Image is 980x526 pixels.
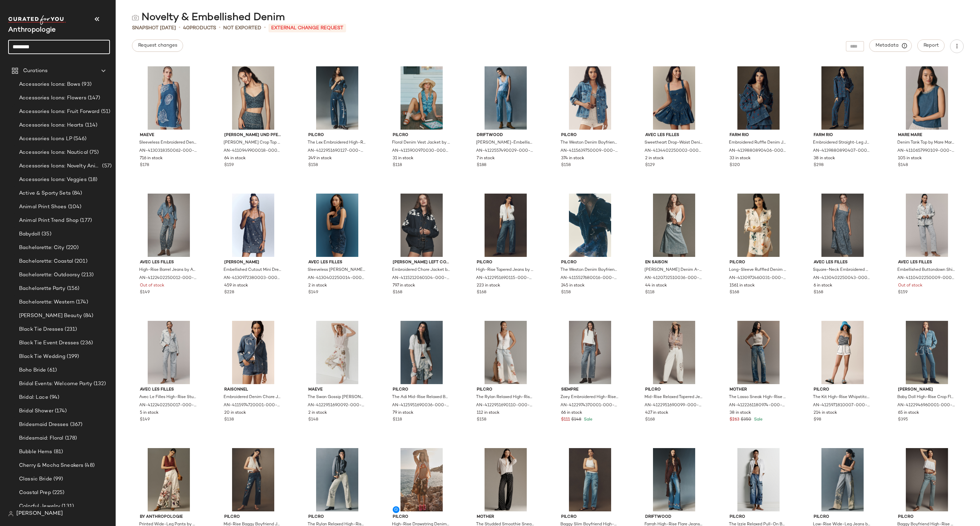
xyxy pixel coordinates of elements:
span: (213) [80,271,94,279]
span: 44 in stock [645,283,667,289]
div: Novelty & Embellished Denim [132,11,285,24]
span: AN-4122402250017-000-092 [139,402,197,409]
span: Avec Les Filles [308,260,366,266]
span: Out of stock [140,283,164,289]
span: Pilcro [561,514,619,520]
span: MOTHER [730,387,787,393]
img: 4125951690036_049_b14 [387,321,456,384]
span: $149 [308,290,318,296]
span: $395 [898,417,908,423]
span: Embellished Cutout Mini Dress by [PERSON_NAME] in Blue, Women's, Size: Large, Cotton at Anthropol... [224,267,281,273]
img: 4122942870008_031_b14 [387,448,456,511]
span: Pilcro [645,387,703,393]
span: [PERSON_NAME] [16,510,63,518]
span: Avec Les Filles [814,260,871,266]
span: $178 [140,162,149,168]
span: (231) [63,326,77,333]
span: Bubble Hems [19,448,52,456]
span: (94) [48,394,60,401]
span: 245 in stock [561,283,585,289]
img: 4122951690092_015_b14 [303,321,372,384]
img: 4130402250043_092_b [808,194,877,257]
span: Boho Bride [19,366,46,374]
span: Pilcro [561,132,619,138]
span: Out of stock [898,283,922,289]
span: The Lasso Sneak High-Rise Wide-Leg Jeans by MOTHER in Blue, Women's, Size: 24, Cotton/Elastane at... [729,394,787,400]
span: AN-4122951690110-000-014 [476,402,534,409]
span: [PERSON_NAME] Crop Top by [PERSON_NAME] und Pferdgarten in Blue, Women's, Size: 6, Cotton/Elastan... [224,140,281,146]
span: Pilcro [814,387,871,393]
span: Pilcro [477,387,535,393]
span: (75) [88,149,99,157]
span: 223 in stock [477,283,500,289]
button: Request changes [132,39,183,52]
span: (367) [69,421,83,429]
span: (81) [52,448,63,456]
span: (199) [65,353,79,361]
span: Driftwood [477,132,535,138]
span: 105 in stock [898,155,922,162]
span: 40 [183,26,190,31]
span: (147) [86,94,100,102]
span: Mid-Rise Relaxed Tapered Jeans by Pilcro in Ivory, Women's, Size: SZ 34 TALL, Cotton at Anthropol... [644,394,702,400]
span: $118 [393,162,402,168]
span: Black Tie Dresses [19,326,63,333]
span: (156) [66,285,80,293]
span: • [264,24,266,32]
span: The Kit High-Rise Whipstitch Utility Shorts by Pilcro in White, Women's, Size: 24, Cotton/Elastan... [813,394,871,400]
span: AN-4122402250012-000-093 [139,275,197,281]
span: 716 in stock [140,155,163,162]
span: (61) [46,366,57,374]
span: $350 [741,417,751,423]
span: Pilcro [308,514,366,520]
span: $158 [561,162,571,168]
span: Accessories Icons LP [19,135,72,143]
span: [PERSON_NAME] [898,387,956,393]
img: 4122951690110_014_c [471,321,540,384]
span: Avec Les Filles [898,260,956,266]
span: AN-4134402250002-000-091 [644,148,702,154]
span: Embroidered Chore Jacket by [PERSON_NAME] Left Coast in Blue, Women's, Size: Medium, Cotton at An... [392,267,450,273]
span: The Adi Mid-Rise Relaxed Bermuda Shorts by Pilcro in Blue, Women's, Size: 30, Cotton at Anthropol... [392,394,450,400]
span: AN-4130972380003-000-093 [224,275,281,281]
span: AN-4130402250014-000-091 [308,275,365,281]
img: 4122974370001_093_b [556,321,624,384]
span: Floral Denim Vest Jacket by Pilcro in Blue, Women's, Size: XS, Cotton at Anthropologie [392,140,450,146]
span: (93) [80,81,92,88]
span: Avec Le Filles High-Rise Studded Tapered Jeans by Avec Les Filles in Blue, Women's, Size: 28, Cot... [139,394,197,400]
span: 64 in stock [224,155,246,162]
span: Pilcro [898,514,956,520]
span: Accessories Icons: Novelty Animal [19,162,101,170]
span: $158 [308,162,318,168]
span: RAISONNEL [224,387,282,393]
span: (51) [100,108,111,116]
span: Siempre [561,387,619,393]
span: (48) [83,462,95,470]
span: $320 [730,162,740,168]
img: 4110402250009_092_b [893,194,961,257]
span: The Lex Embroidered High-Rise Taper Jeans by Pilcro in Blue, Women's, Size: 28, Cotton at Anthrop... [308,140,365,146]
span: (84) [71,190,82,197]
span: Sale [753,417,763,422]
span: AN-4130402250043-000-092 [813,275,871,281]
span: Colorful Jewelry [19,503,60,510]
span: Bridesmaid Dresses [19,421,69,429]
span: [PERSON_NAME] Denim A-Line Midi Skirt by En Saison in Blue, Women's, Size: Small, Polyester/Cotto... [644,267,702,273]
span: $138 [224,417,234,423]
span: Maeve [140,132,198,138]
span: (132) [92,380,106,388]
span: 797 in stock [393,283,415,289]
span: 65 in stock [898,410,919,416]
span: Accessories Icons: Fruit Forward [19,108,100,116]
span: Bridal: Lace [19,394,48,401]
span: AN-4110657990109-000-091 [897,148,955,154]
span: Bachelorette: City [19,244,65,252]
span: AN-4115527680016-000-094 [560,275,618,281]
img: 4139880890407_093_b [808,66,877,130]
span: Denim Tank Top by Mare Mare in Blue, Women's, Size: 2XS, Polyester/Cotton/Viscose at Anthropologie [897,140,955,146]
img: 4110657990109_091_b [893,66,961,130]
span: Driftwood [645,514,703,520]
span: 66 in stock [561,410,582,416]
p: External Change Request [268,24,346,32]
span: 374 in stock [561,155,584,162]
